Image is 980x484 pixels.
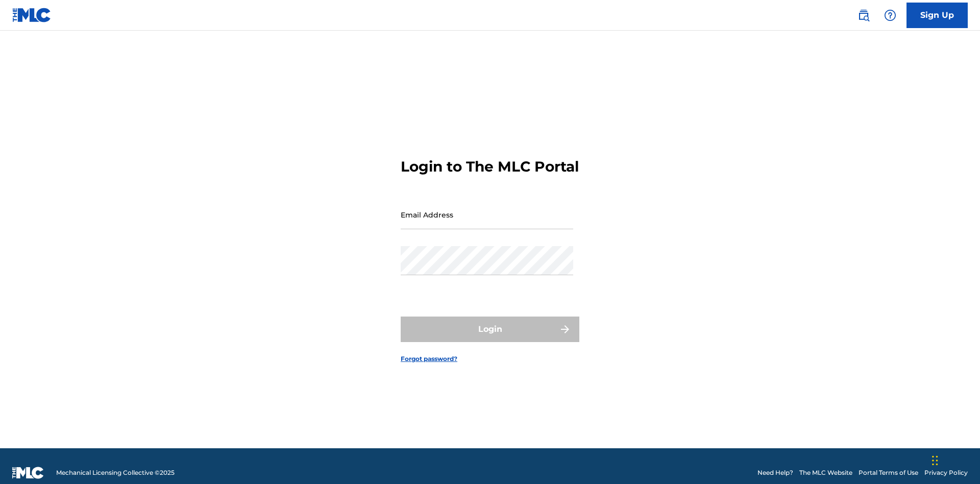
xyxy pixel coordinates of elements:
div: Help [880,5,900,26]
a: Sign Up [906,3,968,28]
img: search [857,9,870,21]
div: Drag [932,445,938,476]
img: logo [12,467,44,479]
a: Forgot password? [401,354,457,364]
h3: Login to The MLC Portal [401,158,579,176]
iframe: Chat Widget [929,435,980,484]
a: The MLC Website [799,468,852,477]
a: Privacy Policy [924,468,968,477]
a: Public Search [853,5,874,26]
span: Mechanical Licensing Collective © 2025 [56,468,175,477]
a: Portal Terms of Use [859,468,918,477]
a: Need Help? [757,468,793,477]
img: MLC Logo [12,8,52,22]
img: help [884,9,896,21]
